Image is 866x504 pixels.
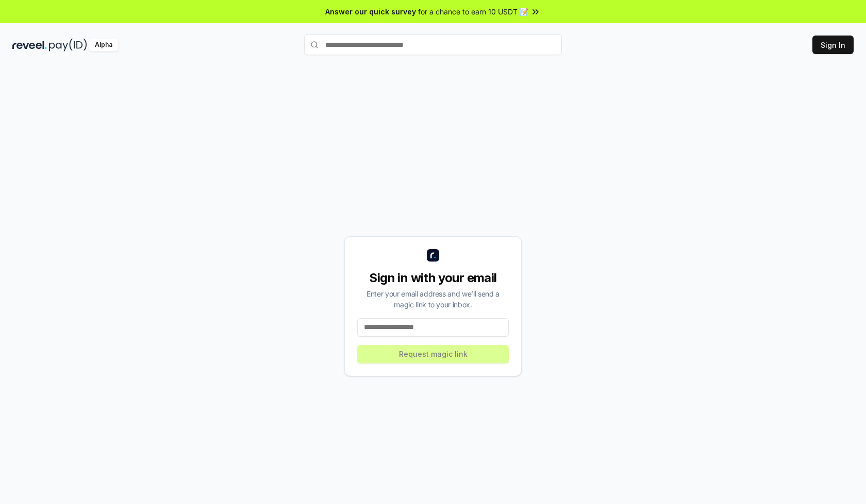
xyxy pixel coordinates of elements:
[325,6,416,17] span: Answer our quick survey
[357,270,509,286] div: Sign in with your email
[49,39,87,51] img: pay_id
[89,39,118,51] div: Alpha
[12,39,47,51] img: reveel_dark
[357,288,509,310] div: Enter your email address and we’ll send a magic link to your inbox.
[418,6,528,17] span: for a chance to earn 10 USDT 📝
[812,36,854,54] button: Sign In
[427,249,439,262] img: logo_small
